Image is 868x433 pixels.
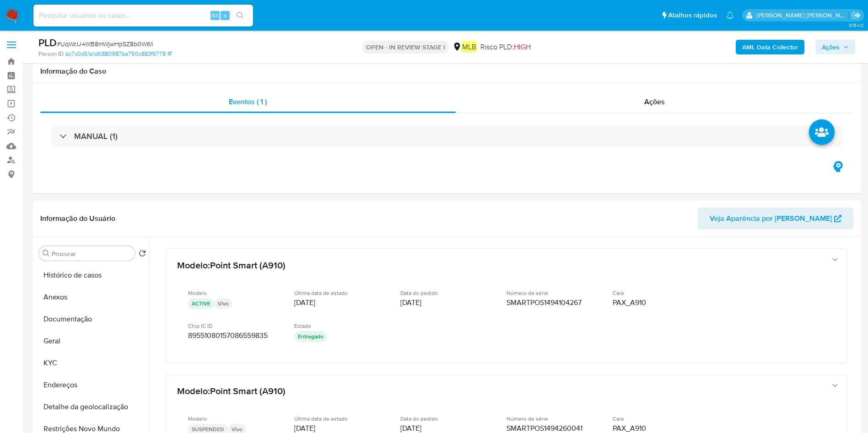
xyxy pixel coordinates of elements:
p: OPEN - IN REVIEW STAGE I [362,41,449,53]
button: Geral [35,330,150,352]
span: Ações [644,96,665,107]
a: bc7c0d51a1d6880987ba750c883f9778 [65,50,172,58]
button: AML Data Collector [736,40,804,54]
input: Pesquise usuários ou casos... [33,10,253,21]
button: Detalhe da geolocalização [35,396,150,418]
b: PLD [38,35,57,50]
span: HIGH [514,42,531,52]
span: Eventos ( 1 ) [229,96,267,107]
h1: Informação do Caso [40,67,853,76]
span: Risco PLD: [480,42,531,52]
em: MLB [462,41,477,52]
span: Ações [822,40,840,54]
b: AML Data Collector [742,40,798,54]
button: Veja Aparência por [PERSON_NAME] [698,208,853,230]
h3: MANUAL (1) [74,131,118,141]
button: Histórico de casos [35,264,150,286]
b: Person ID [38,50,64,58]
button: KYC [35,352,150,374]
span: # UqWcU4WB8mWjwHpSZ8b0W6li [57,39,153,48]
span: Alt [211,11,219,20]
button: Ações [815,40,855,54]
button: Endereços [35,374,150,396]
a: Sair [852,11,861,20]
button: Procurar [43,250,50,257]
span: Atalhos rápidos [668,11,717,20]
p: juliane.miranda@mercadolivre.com [756,11,849,20]
span: s [224,11,226,20]
button: Anexos [35,286,150,308]
button: Retornar ao pedido padrão [139,250,146,260]
a: Notificações [726,11,734,19]
input: Procurar [52,250,131,258]
button: search-icon [231,9,249,22]
button: Documentação [35,308,150,330]
div: MANUAL (1) [51,126,842,147]
h1: Informação do Usuário [40,214,115,223]
span: Veja Aparência por [PERSON_NAME] [710,208,832,230]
